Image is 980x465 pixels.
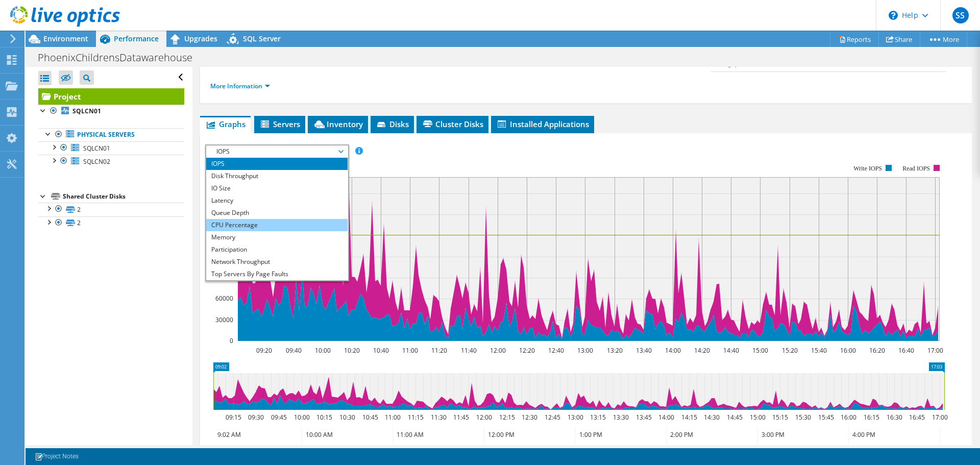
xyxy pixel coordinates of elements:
text: 12:30 [522,413,537,422]
text: 13:00 [568,413,583,422]
span: Environment [43,34,88,43]
a: Physical Servers [38,128,184,141]
text: 16:20 [869,346,885,355]
a: Project Notes [28,450,86,463]
text: 10:00 [315,346,331,355]
span: SS [952,7,969,23]
span: IOPS [211,145,342,158]
text: 09:30 [248,413,264,422]
text: 09:15 [226,413,241,422]
text: 12:40 [548,346,564,355]
span: Disks [376,119,409,129]
text: 09:20 [256,346,272,355]
span: Graphs [205,119,246,129]
text: 13:15 [590,413,606,422]
a: SQLCN01 [38,105,184,118]
span: Performance [114,34,159,43]
text: 11:00 [385,413,401,422]
span: SQL Server [243,34,281,43]
text: 11:20 [431,346,447,355]
a: More Information [210,82,270,90]
b: SQLCN01 [72,107,101,115]
text: 10:30 [339,413,355,422]
a: 2 [38,203,184,216]
li: CPU Percentage [206,219,348,231]
span: SQLCN01 [83,144,110,153]
text: 13:40 [636,346,652,355]
text: 16:15 [864,413,879,422]
text: 16:30 [887,413,902,422]
text: 15:30 [795,413,811,422]
text: 0 [230,336,233,345]
text: Write IOPS [853,165,882,172]
text: 09:45 [271,413,287,422]
div: Shared Cluster Disks [63,190,184,203]
text: 30000 [215,315,233,324]
li: IO Size [206,182,348,194]
text: 15:00 [750,413,766,422]
text: 13:30 [613,413,629,422]
text: 14:45 [727,413,743,422]
text: 17:00 [927,346,943,355]
li: Disk Throughput [206,170,348,182]
a: SQLCN02 [38,155,184,168]
text: 13:45 [636,413,652,422]
li: Queue Depth [206,207,348,219]
text: 14:40 [723,346,739,355]
text: 60000 [215,294,233,303]
span: Servers [259,119,300,129]
li: Participation [206,243,348,256]
text: 10:45 [362,413,378,422]
text: 12:20 [519,346,535,355]
text: 11:45 [453,413,469,422]
text: 16:45 [909,413,925,422]
li: Memory [206,231,348,243]
text: 15:45 [818,413,834,422]
span: SQLCN02 [83,157,110,166]
h1: PhoenixChildrensDatawarehouse [33,52,208,63]
span: Upgrades [184,34,217,43]
text: 15:40 [811,346,827,355]
li: Network Throughput [206,256,348,268]
text: 11:40 [461,346,477,355]
svg: \n [889,11,898,20]
text: 14:30 [704,413,720,422]
text: 13:20 [607,346,623,355]
a: SQLCN01 [38,141,184,155]
a: More [920,31,967,47]
a: Project [38,88,184,105]
text: 16:00 [841,413,856,422]
text: 17:00 [932,413,948,422]
span: Inventory [313,119,363,129]
text: 10:20 [344,346,360,355]
text: 11:30 [431,413,447,422]
text: 09:40 [286,346,302,355]
text: 10:15 [316,413,332,422]
text: 10:00 [294,413,310,422]
li: IOPS [206,158,348,170]
a: Share [878,31,920,47]
text: 12:00 [490,346,506,355]
text: 10:40 [373,346,389,355]
span: Cluster Disks [422,119,483,129]
a: 2 [38,216,184,230]
text: 12:45 [545,413,560,422]
text: 15:20 [782,346,798,355]
text: 11:00 [402,346,418,355]
a: Reports [830,31,879,47]
text: 12:00 [476,413,492,422]
span: Installed Applications [496,119,589,129]
text: 14:00 [665,346,681,355]
li: Latency [206,194,348,207]
text: 16:00 [840,346,856,355]
text: Read IOPS [903,165,930,172]
text: 14:20 [694,346,710,355]
text: 12:15 [499,413,515,422]
text: 14:00 [658,413,674,422]
text: 11:15 [408,413,424,422]
text: 15:00 [752,346,768,355]
text: 13:00 [577,346,593,355]
text: 15:15 [772,413,788,422]
li: Top Servers By Page Faults [206,268,348,280]
text: 14:15 [681,413,697,422]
